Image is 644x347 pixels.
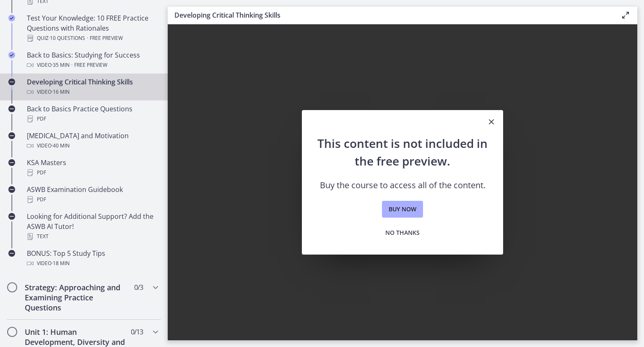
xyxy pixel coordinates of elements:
div: PDF [27,195,158,205]
div: PDF [27,168,158,178]
span: No thanks [385,228,420,238]
div: Video [27,60,158,70]
p: Buy the course to access all of the content. [315,180,490,191]
div: [MEDICAL_DATA] and Motivation [27,131,158,151]
span: Free preview [90,33,123,43]
div: Looking for Additional Support? Add the ASWB AI Tutor! [27,211,158,242]
div: Video [27,87,158,97]
div: Video [27,141,158,151]
h2: This content is not included in the free preview. [315,134,490,170]
span: · 40 min [52,141,70,151]
div: Back to Basics: Studying for Success [27,50,158,70]
h2: Strategy: Approaching and Examining Practice Questions [25,282,127,313]
a: Buy now [382,201,423,218]
div: Video [27,258,158,268]
div: Developing Critical Thinking Skills [27,77,158,97]
i: Completed [8,52,15,58]
div: ASWB Examination Guidebook [27,184,158,205]
button: Close [480,110,503,134]
div: BONUS: Top 5 Study Tips [27,248,158,268]
span: 0 / 13 [131,327,143,337]
span: · 35 min [52,60,70,70]
i: Completed [8,15,15,21]
span: · 10 Questions [49,33,85,43]
h3: Developing Critical Thinking Skills [174,10,607,20]
span: Free preview [74,60,107,70]
div: Text [27,231,158,242]
div: Back to Basics Practice Questions [27,104,158,124]
span: 0 / 3 [134,282,143,292]
div: KSA Masters [27,158,158,178]
span: Buy now [389,204,416,214]
div: PDF [27,114,158,124]
span: · [87,33,88,43]
span: · 18 min [52,258,70,268]
span: · [71,60,73,70]
span: · 16 min [52,87,70,97]
div: Quiz [27,33,158,43]
button: No thanks [379,224,426,241]
div: Test Your Knowledge: 10 FREE Practice Questions with Rationales [27,13,158,43]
